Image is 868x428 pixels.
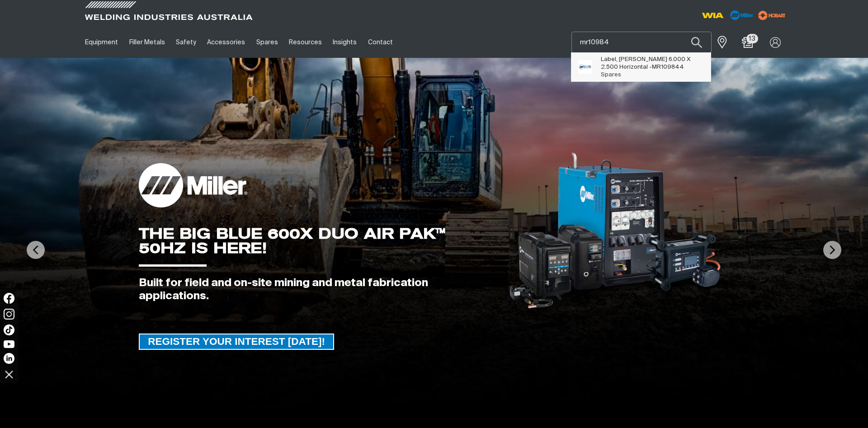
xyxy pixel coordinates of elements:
[140,334,333,350] span: REGISTER YOUR INTEREST [DATE]!
[4,293,14,304] img: Facebook
[202,27,250,58] a: Accessories
[4,353,14,364] img: LinkedIn
[80,27,611,58] nav: Main
[4,309,14,320] img: Instagram
[823,241,841,259] img: NextArrow
[601,56,704,71] span: Label, [PERSON_NAME] 6.000 X 2.500 Horizontal - 4
[139,226,494,255] div: THE BIG BLUE 600X DUO AIR PAK™ 50HZ IS HERE!
[572,32,711,52] input: Product name or item number...
[601,72,621,78] span: Spares
[327,27,362,58] a: Insights
[652,64,679,70] span: MR10984
[80,27,123,58] a: Equipment
[571,52,711,81] ul: Suggestions
[139,277,494,303] div: Built for field and on-site mining and metal fabrication applications.
[4,340,14,348] img: YouTube
[681,32,712,53] button: Search products
[123,27,170,58] a: Filler Metals
[363,27,398,58] a: Contact
[755,9,788,22] img: miller
[283,27,327,58] a: Resources
[27,241,45,259] img: PrevArrow
[4,325,14,335] img: TikTok
[139,334,334,350] a: REGISTER YOUR INTEREST TODAY!
[1,367,17,382] img: hide socials
[170,27,202,58] a: Safety
[251,27,283,58] a: Spares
